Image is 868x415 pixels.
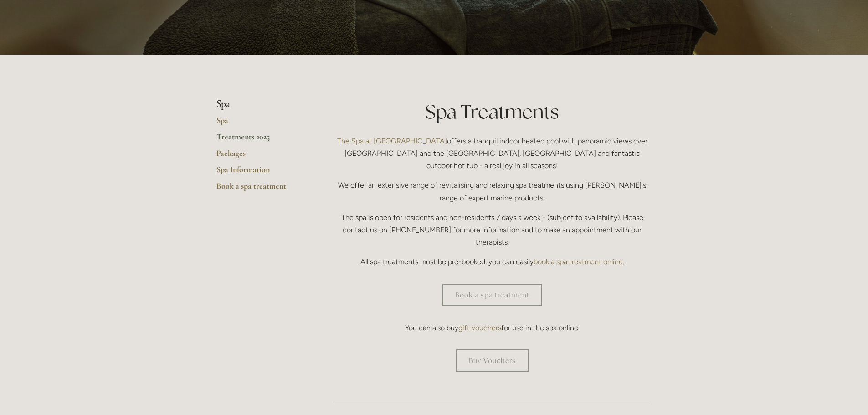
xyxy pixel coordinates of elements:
[333,135,652,172] p: offers a tranquil indoor heated pool with panoramic views over [GEOGRAPHIC_DATA] and the [GEOGRAP...
[534,257,623,266] a: book a spa treatment online
[216,115,303,132] a: Spa
[442,284,542,306] a: Book a spa treatment
[333,211,652,249] p: The spa is open for residents and non-residents 7 days a week - (subject to availability). Please...
[333,322,652,334] p: You can also buy for use in the spa online.
[216,148,303,164] a: Packages
[458,323,501,332] a: gift vouchers
[216,132,303,148] a: Treatments 2025
[216,98,303,110] li: Spa
[216,181,303,197] a: Book a spa treatment
[333,179,652,204] p: We offer an extensive range of revitalising and relaxing spa treatments using [PERSON_NAME]'s ran...
[456,349,529,372] a: Buy Vouchers
[337,137,447,145] a: The Spa at [GEOGRAPHIC_DATA]
[216,164,303,181] a: Spa Information
[333,256,652,268] p: All spa treatments must be pre-booked, you can easily .
[333,98,652,125] h1: Spa Treatments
